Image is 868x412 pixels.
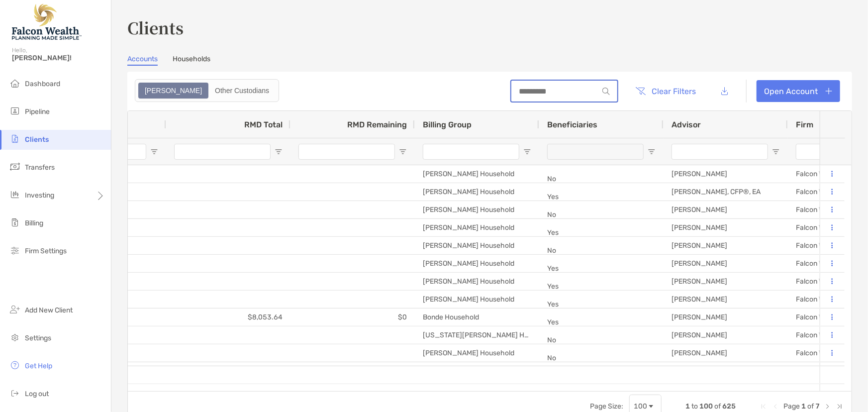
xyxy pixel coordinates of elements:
[685,402,690,411] span: 1
[783,402,800,411] span: Page
[801,402,806,411] span: 1
[415,291,539,308] div: [PERSON_NAME] Household
[415,344,539,362] div: [PERSON_NAME] Household
[824,403,832,411] div: Next Page
[9,105,21,117] img: pipeline icon
[9,189,21,201] img: investing icon
[244,120,283,129] span: RMD Total
[166,309,290,326] div: $8,053.64
[25,163,55,172] span: Transfers
[399,148,407,156] button: Open Filter Menu
[547,173,656,185] p: No
[135,79,279,102] div: segmented control
[12,4,82,40] img: Falcon Wealth Planning Logo
[415,237,539,254] div: [PERSON_NAME] Household
[209,84,275,98] div: Other Custodians
[672,120,701,129] span: Advisor
[25,306,73,314] span: Add New Client
[714,402,721,411] span: of
[25,219,43,227] span: Billing
[415,273,539,290] div: [PERSON_NAME] Household
[772,403,779,411] div: Previous Page
[275,148,283,156] button: Open Filter Menu
[423,144,519,160] input: Billing Group Filter Input
[547,262,656,275] p: Yes
[664,183,788,201] div: [PERSON_NAME], CFP®, EA
[664,344,788,362] div: [PERSON_NAME]
[672,144,768,160] input: Advisor Filter Input
[25,107,50,116] span: Pipeline
[547,334,656,346] p: No
[9,244,21,256] img: firm-settings icon
[9,77,21,89] img: dashboard icon
[415,309,539,326] div: Bonde Household
[547,316,656,328] p: Yes
[722,402,736,411] span: 625
[664,362,788,380] div: [PERSON_NAME]
[127,16,852,39] h3: Clients
[664,165,788,183] div: [PERSON_NAME]
[12,54,105,62] span: [PERSON_NAME]!
[664,255,788,272] div: [PERSON_NAME]
[9,216,21,228] img: billing icon
[298,144,395,160] input: RMD Remaining Filter Input
[760,403,768,411] div: First Page
[415,219,539,236] div: [PERSON_NAME] Household
[628,80,704,102] button: Clear Filters
[9,304,21,315] img: add_new_client icon
[664,273,788,290] div: [PERSON_NAME]
[757,80,840,102] a: Open Account
[415,165,539,183] div: [PERSON_NAME] Household
[664,309,788,326] div: [PERSON_NAME]
[25,247,67,255] span: Firm Settings
[415,201,539,218] div: [PERSON_NAME] Household
[415,255,539,272] div: [PERSON_NAME] Household
[547,352,656,364] p: No
[602,88,610,95] img: input icon
[699,402,713,411] span: 100
[25,80,60,88] span: Dashboard
[127,55,158,66] a: Accounts
[547,298,656,310] p: Yes
[664,237,788,254] div: [PERSON_NAME]
[415,326,539,344] div: [US_STATE][PERSON_NAME] Household
[9,331,21,343] img: settings icon
[664,291,788,308] div: [PERSON_NAME]
[9,387,21,399] img: logout icon
[648,148,656,156] button: Open Filter Menu
[664,201,788,218] div: [PERSON_NAME]
[634,402,647,411] div: 100
[25,362,52,370] span: Get Help
[815,402,820,411] span: 7
[150,148,158,156] button: Open Filter Menu
[415,362,539,380] div: [PERSON_NAME] Household
[547,120,597,129] span: Beneficiaries
[796,120,813,129] span: Firm
[25,390,49,398] span: Log out
[664,219,788,236] div: [PERSON_NAME]
[523,148,531,156] button: Open Filter Menu
[290,309,415,326] div: $0
[174,144,271,160] input: RMD Total Filter Input
[547,280,656,293] p: Yes
[9,359,21,371] img: get-help icon
[9,161,21,173] img: transfers icon
[25,334,51,342] span: Settings
[415,183,539,201] div: [PERSON_NAME] Household
[772,148,780,156] button: Open Filter Menu
[25,135,49,144] span: Clients
[423,120,472,129] span: Billing Group
[139,84,207,98] div: Zoe
[807,402,814,411] span: of
[664,326,788,344] div: [PERSON_NAME]
[173,55,210,66] a: Households
[9,133,21,145] img: clients icon
[347,120,407,129] span: RMD Remaining
[547,226,656,239] p: Yes
[547,191,656,203] p: Yes
[547,208,656,221] p: No
[25,191,54,200] span: Investing
[547,244,656,257] p: No
[836,403,844,411] div: Last Page
[590,402,623,411] div: Page Size:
